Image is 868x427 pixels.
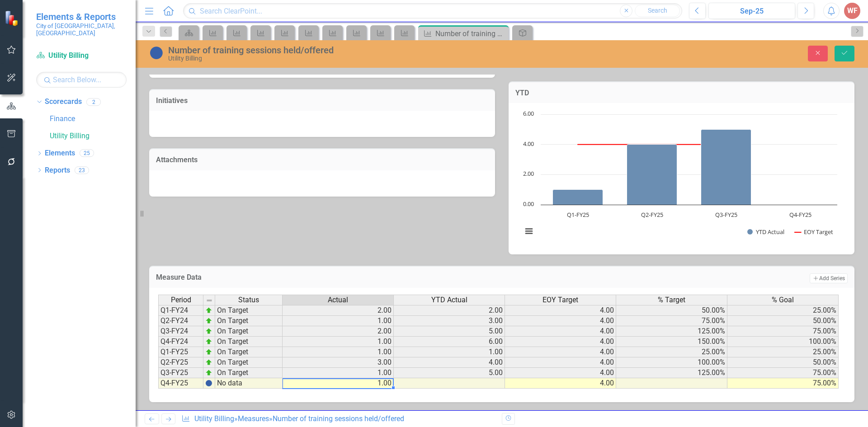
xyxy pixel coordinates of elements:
span: Period [171,296,191,304]
div: Chart. Highcharts interactive chart. [518,110,845,245]
td: Q3-FY24 [158,326,203,337]
div: Number of training sessions held/offered [435,28,506,39]
td: On Target [215,347,283,357]
td: 2.00 [283,326,394,337]
div: Utility Billing [168,55,545,62]
td: Q4-FY25 [158,378,203,389]
td: 1.00 [283,347,394,357]
img: zOikAAAAAElFTkSuQmCC [205,317,212,324]
text: Q1-FY25 [567,211,589,219]
span: % Target [658,296,685,304]
h3: Measure Data [156,273,533,282]
td: 125.00% [616,326,727,337]
button: Sep-25 [708,3,795,19]
input: Search ClearPoint... [183,3,682,19]
div: 25 [80,150,94,157]
img: BgCOk07PiH71IgAAAABJRU5ErkJggg== [205,380,212,387]
td: 1.00 [394,347,505,357]
h3: YTD [515,89,848,97]
td: 4.00 [505,368,616,378]
td: 4.00 [505,326,616,337]
span: Actual [328,296,348,304]
img: zOikAAAAAElFTkSuQmCC [205,338,212,345]
td: 1.00 [283,316,394,326]
a: Utility Billing [36,51,127,61]
button: Search [635,5,680,17]
td: Q1-FY24 [158,305,203,316]
img: ClearPoint Strategy [5,10,20,26]
g: YTD Actual, series 1 of 2. Bar series with 4 bars. [553,114,801,205]
td: 2.00 [394,305,505,316]
td: Q1-FY25 [158,347,203,357]
text: Q3-FY25 [715,211,737,219]
td: On Target [215,357,283,368]
td: 25.00% [727,305,839,316]
td: 4.00 [505,347,616,357]
td: 4.00 [505,305,616,316]
td: 5.00 [394,326,505,337]
td: On Target [215,326,283,337]
td: Q3-FY25 [158,368,203,378]
td: Q4-FY24 [158,337,203,347]
img: zOikAAAAAElFTkSuQmCC [205,307,212,314]
a: Finance [50,114,136,124]
g: EOY Target, series 2 of 2. Line with 4 data points. [576,143,728,146]
td: On Target [215,337,283,347]
td: 100.00% [727,337,839,347]
td: 4.00 [505,337,616,347]
td: On Target [215,305,283,316]
text: 0.00 [523,200,534,208]
td: 75.00% [727,326,839,337]
td: 25.00% [727,347,839,357]
a: Reports [45,165,70,176]
div: 2 [86,98,101,106]
a: Utility Billing [50,131,136,141]
td: On Target [215,368,283,378]
td: 150.00% [616,337,727,347]
span: % Goal [772,296,794,304]
td: 3.00 [283,357,394,368]
td: 3.00 [394,316,505,326]
path: Q1-FY25, 1. YTD Actual. [553,190,603,205]
td: 50.00% [727,316,839,326]
text: 2.00 [523,169,534,178]
td: 75.00% [727,378,839,389]
td: 4.00 [394,357,505,368]
td: 2.00 [283,305,394,316]
img: zOikAAAAAElFTkSuQmCC [205,359,212,366]
span: EOY Target [542,296,578,304]
text: Q2-FY25 [641,211,663,219]
img: zOikAAAAAElFTkSuQmCC [205,348,212,356]
button: View chart menu, Chart [523,225,535,238]
text: Q4-FY25 [789,211,811,219]
path: Q3-FY25, 5. YTD Actual. [701,130,751,205]
td: 75.00% [727,368,839,378]
td: 1.00 [283,368,394,378]
a: Measures [238,414,269,423]
button: WF [844,3,860,19]
td: 50.00% [727,357,839,368]
td: 4.00 [505,378,616,389]
span: Status [238,296,259,304]
td: Q2-FY24 [158,316,203,326]
td: 25.00% [616,347,727,357]
span: Elements & Reports [36,11,127,22]
td: 1.00 [283,337,394,347]
div: Sep-25 [712,6,792,17]
div: Number of training sessions held/offered [168,45,545,55]
span: Search [648,7,667,14]
td: 1.00 [283,378,394,389]
h3: Attachments [156,156,488,164]
path: Q2-FY25, 4. YTD Actual. [627,145,677,205]
button: Show YTD Actual [747,228,785,236]
small: City of [GEOGRAPHIC_DATA], [GEOGRAPHIC_DATA] [36,22,127,37]
td: 50.00% [616,305,727,316]
svg: Interactive chart [518,110,842,245]
img: zOikAAAAAElFTkSuQmCC [205,369,212,376]
div: » » [181,414,495,424]
text: 4.00 [523,140,534,148]
div: Number of training sessions held/offered [273,414,404,423]
td: On Target [215,316,283,326]
td: Q2-FY25 [158,357,203,368]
